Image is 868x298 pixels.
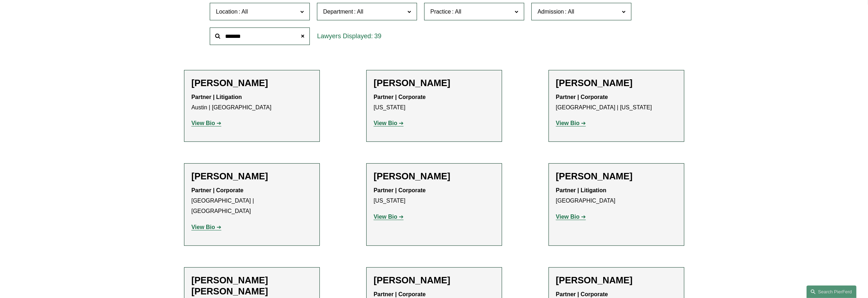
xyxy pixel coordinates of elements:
p: [GEOGRAPHIC_DATA] [556,185,677,206]
strong: Partner | Litigation [192,94,242,100]
a: View Bio [374,120,404,126]
p: [GEOGRAPHIC_DATA] | [GEOGRAPHIC_DATA] [192,185,312,216]
strong: Partner | Corporate [374,94,426,100]
h2: [PERSON_NAME] [374,275,495,286]
span: Location [216,9,238,15]
a: View Bio [556,120,586,126]
strong: View Bio [374,120,397,126]
strong: Partner | Litigation [556,187,606,193]
a: View Bio [192,224,222,230]
h2: [PERSON_NAME] [192,171,312,182]
span: Practice [430,9,451,15]
p: [GEOGRAPHIC_DATA] | [US_STATE] [556,92,677,113]
strong: Partner | Corporate [556,94,608,100]
a: View Bio [374,214,404,220]
h2: [PERSON_NAME] [556,171,677,182]
strong: View Bio [192,120,215,126]
strong: View Bio [374,214,397,220]
strong: View Bio [556,214,580,220]
h2: [PERSON_NAME] [PERSON_NAME] [192,275,312,297]
span: 39 [374,33,381,40]
p: [US_STATE] [374,185,495,206]
strong: Partner | Corporate [374,187,426,193]
h2: [PERSON_NAME] [374,78,495,89]
a: View Bio [192,120,222,126]
a: Search this site [807,285,857,298]
strong: View Bio [556,120,580,126]
a: View Bio [556,214,586,220]
strong: Partner | Corporate [192,187,244,193]
h2: [PERSON_NAME] [556,275,677,286]
p: Austin | [GEOGRAPHIC_DATA] [192,92,312,113]
h2: [PERSON_NAME] [374,171,495,182]
span: Admission [537,9,564,15]
h2: [PERSON_NAME] [556,78,677,89]
strong: View Bio [192,224,215,230]
p: [US_STATE] [374,92,495,113]
strong: Partner | Corporate [374,291,426,297]
span: Department [323,9,353,15]
h2: [PERSON_NAME] [192,78,312,89]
